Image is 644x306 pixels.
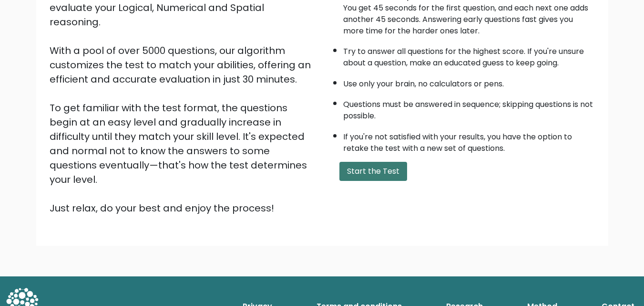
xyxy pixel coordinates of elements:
li: Try to answer all questions for the highest score. If you're unsure about a question, make an edu... [343,41,595,69]
button: Start the Test [339,162,407,181]
li: Questions must be answered in sequence; skipping questions is not possible. [343,94,595,122]
li: Use only your brain, no calculators or pens. [343,74,595,90]
li: If you're not satisfied with your results, you have the option to retake the test with a new set ... [343,127,595,154]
